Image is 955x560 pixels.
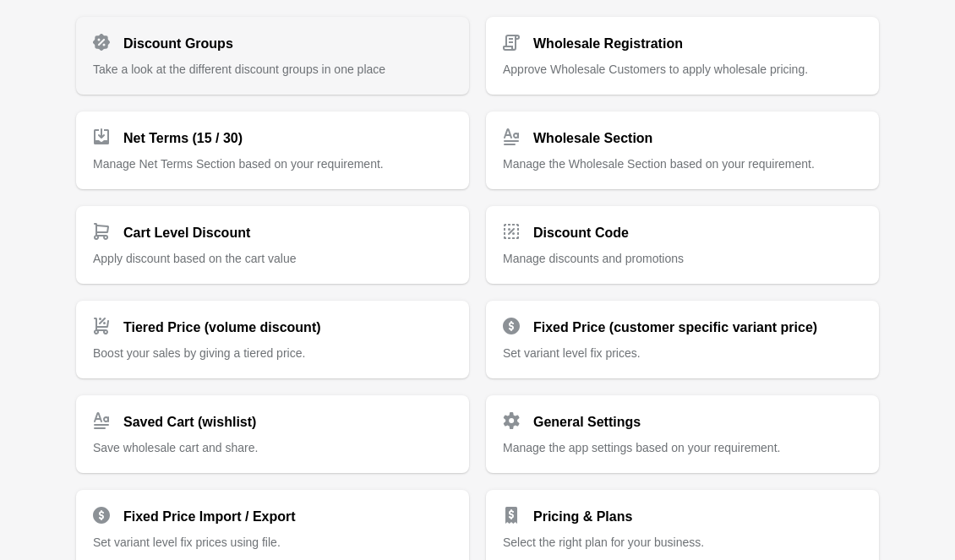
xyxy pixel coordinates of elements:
[503,252,684,265] span: Manage discounts and promotions
[503,63,808,76] span: Approve Wholesale Customers to apply wholesale pricing.
[503,536,704,549] span: Select the right plan for your business.
[123,34,233,54] h2: Discount Groups
[533,318,817,338] h2: Fixed Price (customer specific variant price)
[533,412,641,432] h2: General Settings
[503,346,641,360] span: Set variant level fix prices.
[123,223,250,243] h2: Cart Level Discount
[93,157,384,171] span: Manage Net Terms Section based on your requirement.
[123,318,321,338] h2: Tiered Price (volume discount)
[93,63,385,76] span: Take a look at the different discount groups in one place
[533,128,652,149] h2: Wholesale Section
[533,507,632,527] h2: Pricing & Plans
[123,412,256,432] h2: Saved Cart (wishlist)
[93,252,297,265] span: Apply discount based on the cart value
[503,441,780,454] span: Manage the app settings based on your requirement.
[533,223,629,243] h2: Discount Code
[123,128,243,149] h2: Net Terms (15 / 30)
[93,441,258,454] span: Save wholesale cart and share.
[93,536,281,549] span: Set variant level fix prices using file.
[533,34,683,54] h2: Wholesale Registration
[123,507,296,527] h2: Fixed Price Import / Export
[93,346,305,360] span: Boost your sales by giving a tiered price.
[503,157,815,171] span: Manage the Wholesale Section based on your requirement.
